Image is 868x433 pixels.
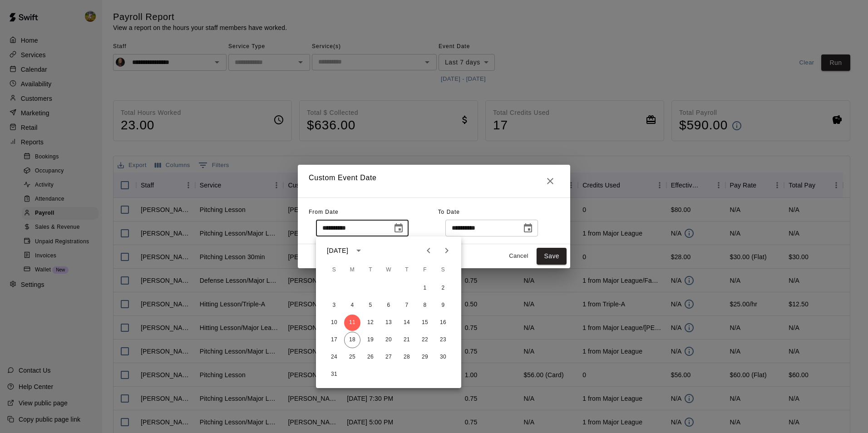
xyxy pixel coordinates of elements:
span: Monday [344,261,360,279]
button: 31 [326,366,342,383]
button: 12 [362,315,379,331]
button: 29 [417,349,433,365]
button: 21 [399,332,415,348]
button: Choose date, selected date is Aug 11, 2025 [390,219,408,237]
button: 2 [435,280,451,296]
button: 5 [362,297,379,314]
button: 9 [435,297,451,314]
button: 13 [380,315,397,331]
button: Save [537,248,567,265]
span: Sunday [326,261,342,279]
button: 15 [417,315,433,331]
button: 7 [399,297,415,314]
button: 24 [326,349,342,365]
button: 28 [399,349,415,365]
div: [DATE] [327,246,348,256]
button: 16 [435,315,451,331]
span: To Date [438,209,460,215]
span: Tuesday [362,261,379,279]
button: 17 [326,332,342,348]
button: 23 [435,332,451,348]
span: From Date [309,209,339,215]
span: Wednesday [380,261,397,279]
button: Previous month [419,241,438,260]
button: 4 [344,297,360,314]
button: 25 [344,349,360,365]
button: 19 [362,332,379,348]
button: 8 [417,297,433,314]
button: Cancel [504,249,533,263]
button: 22 [417,332,433,348]
h2: Custom Event Date [298,165,570,197]
button: 6 [380,297,397,314]
button: 30 [435,349,451,365]
span: Friday [417,261,433,279]
button: Next month [438,241,456,260]
span: Saturday [435,261,451,279]
button: 26 [362,349,379,365]
button: 14 [399,315,415,331]
button: 18 [344,332,360,348]
button: 27 [380,349,397,365]
button: Close [541,172,559,190]
button: 10 [326,315,342,331]
button: calendar view is open, switch to year view [351,243,366,258]
button: 20 [380,332,397,348]
button: Choose date, selected date is Aug 18, 2025 [519,219,537,237]
button: 11 [344,315,360,331]
span: Thursday [399,261,415,279]
button: 3 [326,297,342,314]
button: 1 [417,280,433,296]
